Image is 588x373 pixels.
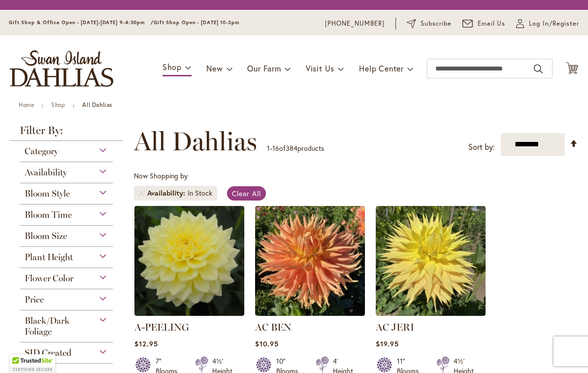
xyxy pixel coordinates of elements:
span: SID Created [25,347,71,358]
span: Availability [147,188,188,198]
span: Bloom Style [25,188,70,199]
a: A-Peeling [134,308,244,318]
span: Black/Dark Foliage [25,315,69,337]
span: 1 [267,143,270,153]
a: Shop [51,101,65,108]
span: Bloom Time [25,209,72,220]
a: Email Us [462,19,506,29]
span: Plant Height [25,252,73,263]
span: 384 [286,143,297,153]
div: In Stock [188,188,212,198]
span: $19.95 [376,339,399,348]
img: AC BEN [255,206,365,316]
span: Now Shopping by [134,171,188,180]
span: Clear All [232,189,261,198]
a: Home [19,101,34,108]
img: AC Jeri [376,206,486,316]
a: Clear All [227,186,266,201]
span: Bloom Size [25,231,67,241]
span: $10.95 [255,339,279,348]
span: New [206,63,223,73]
img: A-Peeling [134,206,244,316]
a: Subscribe [407,19,452,29]
span: Category [25,146,58,157]
span: 16 [272,143,279,153]
a: AC Jeri [376,308,486,318]
span: $12.95 [134,339,158,348]
a: AC BEN [255,308,365,318]
span: Email Us [478,19,506,29]
span: Flower Color [25,273,73,284]
span: Subscribe [421,19,452,29]
a: A-PEELING [134,321,189,333]
span: Price [25,294,44,305]
span: Gift Shop & Office Open - [DATE]-[DATE] 9-4:30pm / [9,19,154,26]
a: store logo [10,50,113,87]
button: Search [534,61,543,77]
a: Log In/Register [516,19,579,29]
a: Remove Availability In Stock [139,190,145,196]
a: AC BEN [255,321,292,333]
span: Gift Shop Open - [DATE] 10-3pm [154,19,239,26]
a: AC JERI [376,321,414,333]
iframe: Launch Accessibility Center [7,338,35,366]
strong: All Dahlias [82,101,112,108]
span: Help Center [359,63,404,73]
span: Visit Us [306,63,334,73]
p: - of products [267,140,324,156]
span: Availability [25,167,67,178]
a: [PHONE_NUMBER] [325,19,385,29]
strong: Filter By: [10,125,123,141]
span: Shop [163,62,182,72]
label: Sort by: [468,138,495,156]
span: Our Farm [247,63,281,73]
span: Log In/Register [529,19,579,29]
span: All Dahlias [134,127,257,156]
